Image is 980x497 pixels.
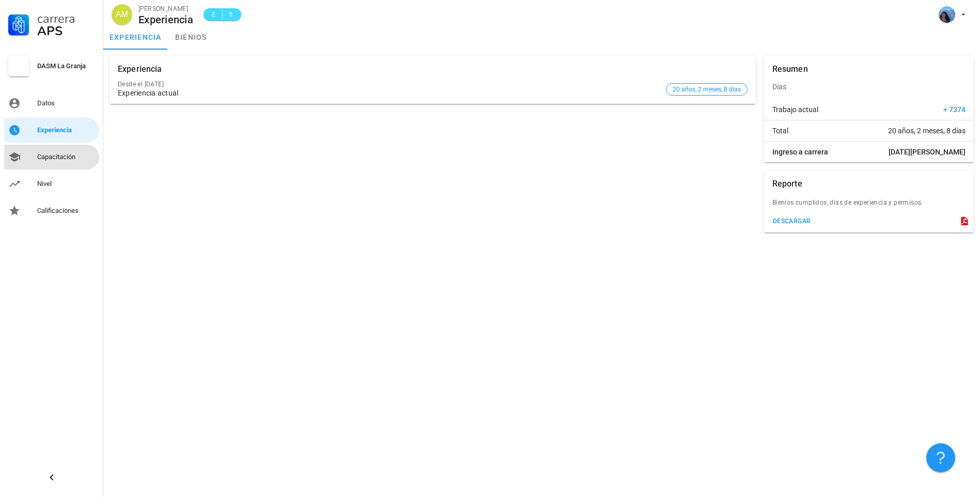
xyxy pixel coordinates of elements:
button: descargar [768,214,815,228]
div: Calificaciones [37,207,95,215]
span: 5 [227,9,235,20]
a: Capacitación [4,145,99,169]
div: Experiencia [138,14,193,25]
a: Nivel [4,172,99,196]
div: [PERSON_NAME] [138,4,193,14]
div: avatar [939,6,955,23]
span: AM [116,4,128,25]
div: Experiencia actual [118,89,662,98]
a: Experiencia [4,118,99,143]
span: 20 años, 2 meses, 8 días [888,126,966,136]
div: APS [37,25,95,37]
div: Carrera [37,12,95,25]
a: Calificaciones [4,198,99,223]
div: Experiencia [37,126,95,134]
a: Datos [4,91,99,116]
div: Bienios cumplidos, dias de experiencia y permisos. [764,197,974,214]
div: Datos [37,99,95,107]
div: DASM La Granja [37,62,95,70]
div: Resumen [772,56,808,83]
div: Desde el [DATE] [118,81,662,88]
div: descargar [772,218,811,225]
span: [DATE][PERSON_NAME] [889,147,966,157]
div: Nivel [37,180,95,188]
div: Reporte [772,170,802,197]
a: bienios [168,25,214,50]
div: Días [764,74,974,99]
span: Ingreso a carrera [772,147,828,157]
a: experiencia [103,25,168,50]
span: 20 años, 2 meses, 8 días [673,84,741,95]
div: Capacitación [37,153,95,161]
span: E [210,9,218,20]
span: Total [772,126,788,136]
span: Trabajo actual [772,104,818,115]
div: Experiencia [118,56,162,83]
span: + 7374 [943,104,966,115]
div: avatar [112,4,132,25]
